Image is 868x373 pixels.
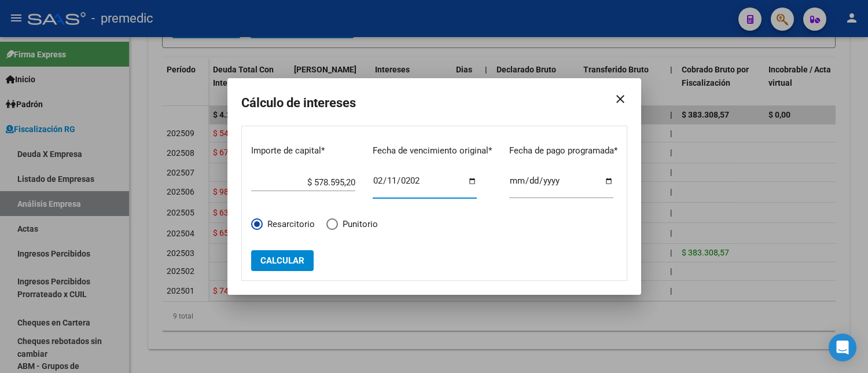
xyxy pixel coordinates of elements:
p: Importe de capital [251,144,355,158]
span: Punitorio [338,218,378,231]
div: Open Intercom Messenger [829,334,856,361]
p: Fecha de vencimiento original [373,144,492,158]
p: Fecha de pago programada [509,144,617,158]
button: Calcular [251,250,314,271]
span: Resarcitorio [263,218,315,231]
mat-radio-group: Elija una opción * [251,218,389,237]
mat-icon: close [604,83,627,115]
span: Calcular [260,255,304,266]
h2: Cálculo de intereses [241,92,627,114]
